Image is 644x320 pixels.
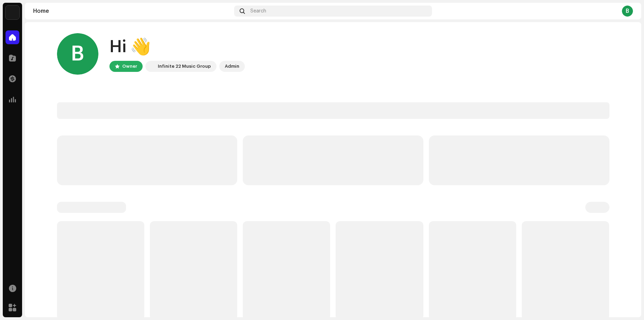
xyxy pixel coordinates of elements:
[158,62,211,70] div: Infinite 22 Music Group
[109,36,245,58] div: Hi 👋
[122,62,137,70] div: Owner
[6,6,19,19] img: 94804338-ddb7-4df8-a3ac-26436575b191
[225,62,239,70] div: Admin
[33,8,231,14] div: Home
[147,62,155,70] img: 94804338-ddb7-4df8-a3ac-26436575b191
[250,8,266,14] span: Search
[57,33,98,75] div: B
[622,6,633,17] div: B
